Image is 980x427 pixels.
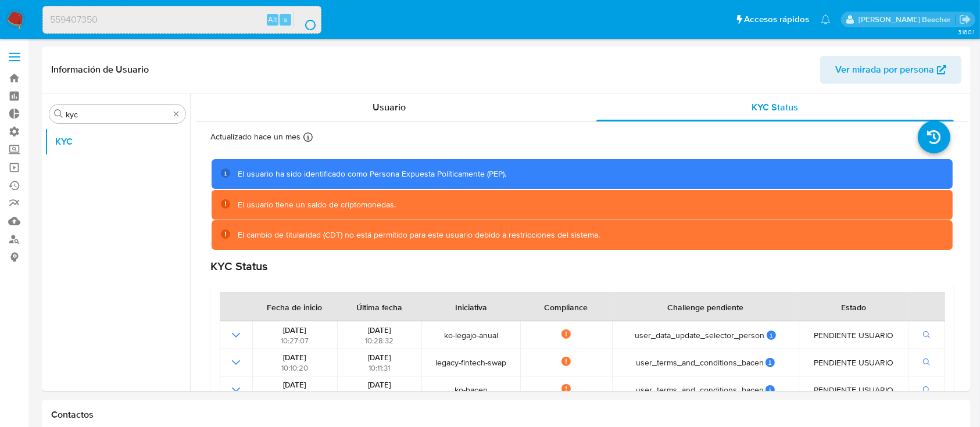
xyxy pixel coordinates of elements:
[284,14,287,25] span: s
[268,14,277,25] span: Alt
[821,15,831,24] a: Notificaciones
[293,12,317,28] button: search-icon
[859,14,955,25] p: camila.tresguerres@mercadolibre.com
[171,109,181,119] button: Borrar
[51,64,149,76] h1: Información de Usuario
[43,12,321,27] input: Buscar usuario o caso...
[373,101,406,114] span: Usuario
[820,56,961,84] button: Ver mirada por persona
[66,109,169,120] input: Buscar
[210,131,301,142] p: Actualizado hace un mes
[45,128,190,156] button: KYC
[959,13,971,26] a: Salir
[54,109,63,119] button: Buscar
[752,101,798,114] span: KYC Status
[51,409,961,421] h1: Contactos
[744,13,809,26] span: Accesos rápidos
[835,56,934,84] span: Ver mirada por persona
